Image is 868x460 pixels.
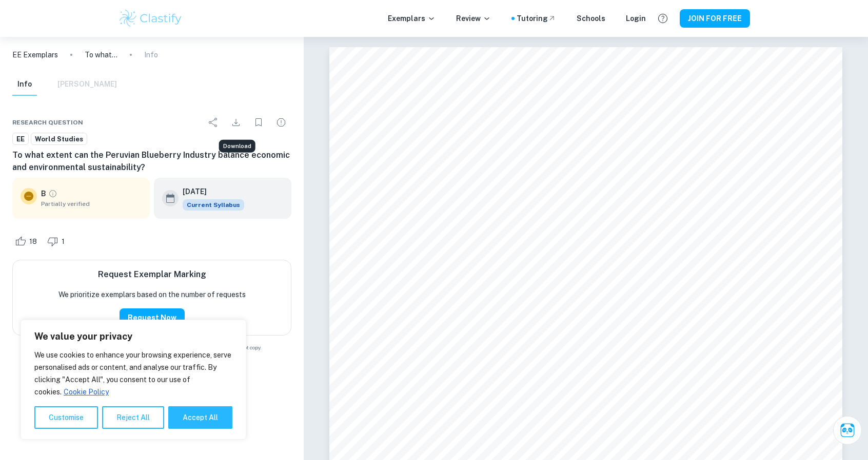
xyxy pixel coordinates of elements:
[626,13,646,24] a: Login
[183,199,244,211] div: This exemplar is based on the current syllabus. Feel free to refer to it for inspiration/ideas wh...
[102,406,164,429] button: Reject All
[34,330,232,343] p: We value your privacy
[183,199,244,211] span: Current Syllabus
[41,199,142,208] span: Partially verified
[85,49,117,60] p: To what extent can the Peruvian Blueberry Industry balance economic and environmental sustainabil...
[680,9,750,28] button: JOIN FOR FREE
[577,13,605,24] a: Schools
[12,73,37,96] button: Info
[63,387,109,396] a: Cookie Policy
[13,134,28,144] span: EE
[12,344,291,351] span: Example of past student work. For reference on structure and expectations only. Do not copy.
[248,112,269,133] div: Bookmark
[58,289,246,300] p: We prioritize exemplars based on the number of requests
[654,10,672,27] button: Help and Feedback
[226,112,246,133] div: Download
[56,237,70,247] span: 1
[31,134,87,144] span: World Studies
[34,349,232,398] p: We use cookies to enhance your browsing experience, serve personalised ads or content, and analys...
[203,112,224,133] div: Share
[34,406,98,429] button: Customise
[45,233,70,249] div: Dislike
[12,49,58,60] a: EE Exemplars
[219,140,255,153] div: Download
[48,189,57,198] a: Grade partially verified
[833,416,862,445] button: Ask Clai
[388,13,436,24] p: Exemplars
[183,186,236,197] h6: [DATE]
[98,268,206,281] h6: Request Exemplar Marking
[12,133,29,145] a: EE
[41,188,46,199] p: B
[517,13,556,24] a: Tutoring
[144,49,158,60] p: Info
[120,308,185,327] button: Request Now
[168,406,232,429] button: Accept All
[12,149,291,174] h6: To what extent can the Peruvian Blueberry Industry balance economic and environmental sustainabil...
[118,8,183,29] img: Clastify logo
[456,13,491,24] p: Review
[12,233,43,249] div: Like
[21,320,246,440] div: We value your privacy
[24,237,43,247] span: 18
[31,133,87,145] a: World Studies
[12,118,83,127] span: Research question
[271,112,291,133] div: Report issue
